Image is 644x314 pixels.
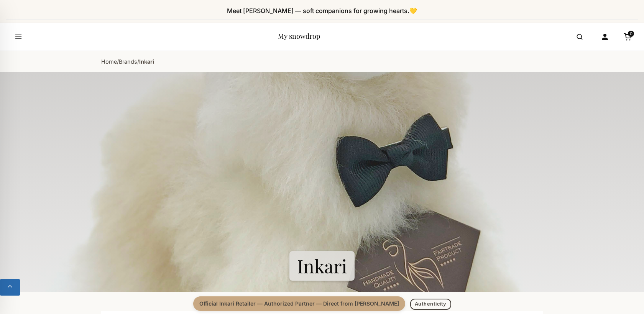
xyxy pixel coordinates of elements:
div: Announcement [6,3,638,20]
a: My snowdrop [278,31,320,41]
button: Open search [569,26,590,48]
strong: Inkari [139,58,154,65]
a: Home [101,58,117,65]
span: Meet [PERSON_NAME] — soft companions for growing hearts. [227,7,417,15]
a: Authenticity [410,299,451,310]
nav: / / [101,51,543,72]
span: Official Inkari Retailer — Authorized Partner — Direct from [PERSON_NAME] [193,296,405,311]
a: Account [596,28,613,45]
div: Brand authenticity and status [101,296,543,311]
span: 💛 [409,7,417,15]
button: Open menu [8,26,29,48]
a: Brands [119,58,137,65]
a: Cart [619,28,636,45]
span: 0 [628,31,634,37]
